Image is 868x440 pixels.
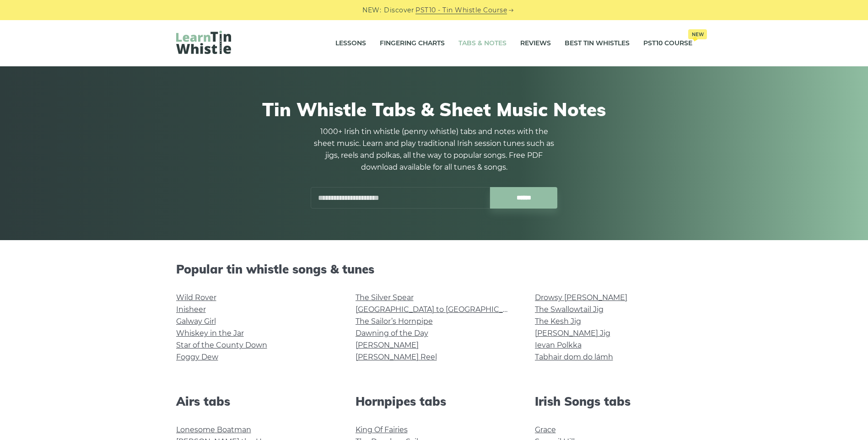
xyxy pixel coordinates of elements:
a: [PERSON_NAME] Reel [356,353,437,361]
a: Wild Rover [176,293,216,302]
a: The Sailor’s Hornpipe [356,317,433,326]
a: Tabhair dom do lámh [535,353,613,361]
a: [PERSON_NAME] [356,341,419,349]
a: Best Tin Whistles [565,32,630,55]
h2: Airs tabs [176,394,334,408]
a: The Kesh Jig [535,317,581,326]
a: Ievan Polkka [535,341,582,349]
a: Grace [535,425,556,434]
a: Lessons [335,32,366,55]
a: PST10 CourseNew [643,32,692,55]
a: King Of Fairies [356,425,408,434]
a: [GEOGRAPHIC_DATA] to [GEOGRAPHIC_DATA] [356,305,524,314]
a: Galway Girl [176,317,216,326]
a: Star of the County Down [176,341,267,349]
a: The Swallowtail Jig [535,305,604,314]
a: [PERSON_NAME] Jig [535,329,610,338]
h1: Tin Whistle Tabs & Sheet Music Notes [176,98,692,120]
p: 1000+ Irish tin whistle (penny whistle) tabs and notes with the sheet music. Learn and play tradi... [311,126,558,173]
a: Tabs & Notes [458,32,507,55]
a: Lonesome Boatman [176,425,251,434]
img: LearnTinWhistle.com [176,31,231,54]
a: Drowsy [PERSON_NAME] [535,293,627,302]
a: Fingering Charts [380,32,445,55]
span: New [688,29,707,39]
h2: Irish Songs tabs [535,394,692,408]
a: Reviews [520,32,551,55]
h2: Popular tin whistle songs & tunes [176,262,692,276]
a: Inisheer [176,305,206,314]
h2: Hornpipes tabs [356,394,513,408]
a: Whiskey in the Jar [176,329,244,338]
a: The Silver Spear [356,293,414,302]
a: Foggy Dew [176,353,218,361]
a: Dawning of the Day [356,329,428,338]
